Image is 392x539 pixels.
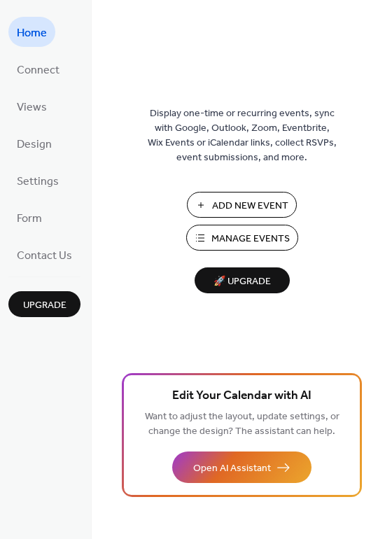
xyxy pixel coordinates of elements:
[172,386,311,406] span: Edit Your Calendar with AI
[17,245,72,267] span: Contact Us
[203,272,281,291] span: 🚀 Upgrade
[23,298,66,313] span: Upgrade
[8,17,55,47] a: Home
[187,192,297,218] button: Add New Event
[186,225,298,251] button: Manage Events
[195,267,290,293] button: 🚀 Upgrade
[17,97,47,118] span: Views
[8,54,68,84] a: Connect
[193,461,271,476] span: Open AI Assistant
[211,232,290,246] span: Manage Events
[17,134,52,155] span: Design
[8,165,67,195] a: Settings
[17,171,59,192] span: Settings
[145,407,339,441] span: Want to adjust the layout, update settings, or change the design? The assistant can help.
[148,106,337,165] span: Display one-time or recurring events, sync with Google, Outlook, Zoom, Eventbrite, Wix Events or ...
[17,22,47,44] span: Home
[8,291,80,317] button: Upgrade
[17,59,59,81] span: Connect
[17,208,42,230] span: Form
[8,202,50,232] a: Form
[8,91,55,121] a: Views
[172,451,311,483] button: Open AI Assistant
[8,239,80,269] a: Contact Us
[8,128,60,158] a: Design
[212,199,288,213] span: Add New Event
